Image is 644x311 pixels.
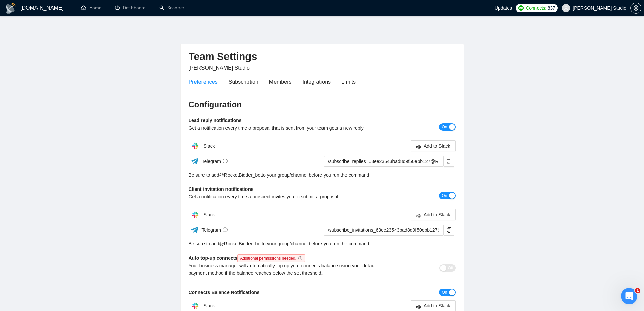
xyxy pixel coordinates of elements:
[631,5,641,11] span: setting
[442,192,447,199] span: On
[548,4,555,12] span: 837
[411,209,456,220] button: slackAdd to Slack
[424,302,450,309] span: Add to Slack
[189,124,389,132] div: Get a notification every time a proposal that is sent from your team gets a new reply.
[223,159,228,163] span: info-circle
[444,159,454,164] span: copy
[416,304,421,309] span: slack
[298,256,302,260] span: info-circle
[203,303,215,308] span: Slack
[416,144,421,149] span: slack
[442,289,447,296] span: On
[442,123,447,131] span: On
[564,6,568,10] span: user
[416,213,421,218] span: slack
[189,171,456,179] div: Be sure to add to your group/channel before you run the command
[411,140,456,151] button: slackAdd to Slack
[201,227,228,233] span: Telegram
[526,4,546,12] span: Connects:
[189,139,202,153] img: hpQkSZIkSZIkSZIkSZIkSZIkSZIkSZIkSZIkSZIkSZIkSZIkSZIkSZIkSZIkSZIkSZIkSZIkSZIkSZIkSZIkSZIkSZIkSZIkS...
[269,77,292,86] div: Members
[518,5,524,11] img: upwork-logo.png
[424,142,450,150] span: Add to Slack
[190,226,199,234] img: ww3wtPAAAAAElFTkSuQmCC
[495,5,512,11] span: Updates
[229,77,258,86] div: Subscription
[190,157,199,165] img: ww3wtPAAAAAElFTkSuQmCC
[630,3,641,14] button: setting
[189,99,456,110] h3: Configuration
[81,5,101,11] a: homeHome
[341,77,356,86] div: Limits
[189,290,260,295] b: Connects Balance Notifications
[189,208,202,221] img: hpQkSZIkSZIkSZIkSZIkSZIkSZIkSZIkSZIkSZIkSZIkSZIkSZIkSZIkSZIkSZIkSZIkSZIkSZIkSZIkSZIkSZIkSZIkSZIkS...
[635,288,640,293] span: 1
[621,288,637,304] iframe: Intercom live chat
[444,156,454,167] button: copy
[303,77,331,86] div: Integrations
[189,240,456,247] div: Be sure to add to your group/channel before you run the command
[237,254,305,262] span: Additional permissions needed.
[411,300,456,311] button: slackAdd to Slack
[201,159,228,164] span: Telegram
[189,186,254,192] b: Client invitation notifications
[219,240,262,247] a: @RocketBidder_bot
[630,5,641,11] a: setting
[444,227,454,233] span: copy
[424,211,450,218] span: Add to Slack
[189,255,308,261] b: Auto top-up connects
[203,143,215,149] span: Slack
[115,5,146,11] a: dashboardDashboard
[223,227,228,232] span: info-circle
[189,77,218,86] div: Preferences
[5,3,16,14] img: logo
[189,50,456,64] h2: Team Settings
[444,225,454,236] button: copy
[189,118,242,123] b: Lead reply notifications
[219,171,262,179] a: @RocketBidder_bot
[189,65,250,71] span: [PERSON_NAME] Studio
[159,5,184,11] a: searchScanner
[189,193,389,200] div: Get a notification every time a prospect invites you to submit a proposal.
[448,264,453,272] span: Off
[203,212,215,217] span: Slack
[189,262,389,277] div: Your business manager will automatically top up your connects balance using your default payment ...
